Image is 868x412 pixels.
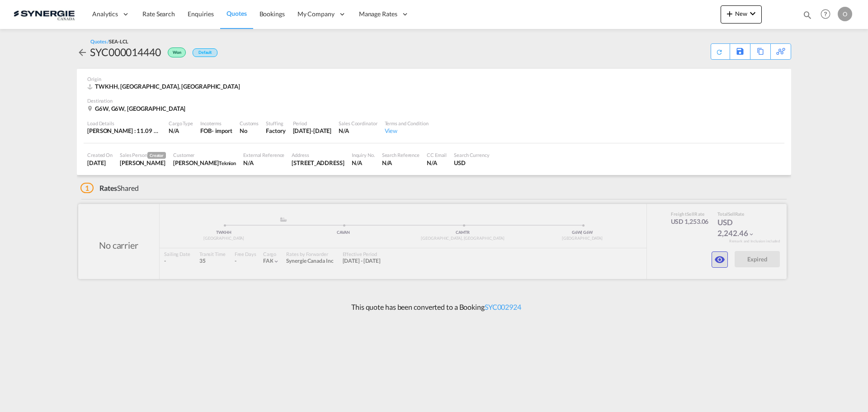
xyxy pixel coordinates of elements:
span: Analytics [92,9,118,19]
p: This quote has been converted to a Booking [347,302,521,312]
div: External Reference [243,152,284,158]
div: icon-magnify [802,10,812,24]
button: icon-eye [712,251,728,268]
md-icon: icon-eye [714,254,725,265]
div: No [240,127,259,135]
div: N/A [339,127,377,135]
div: Destination [87,97,781,104]
div: CC Email [427,152,447,158]
span: Enquiries [188,10,214,18]
div: Charles-Olivier Thibault [173,159,236,167]
div: Incoterms [200,120,232,127]
div: 2 Sep 2025 [87,159,113,167]
div: N/A [427,159,447,167]
button: icon-plus 400-fgNewicon-chevron-down [721,5,762,24]
md-icon: icon-plus 400-fg [724,8,735,19]
span: New [724,10,758,17]
div: Address [292,152,344,158]
div: Factory Stuffing [266,127,285,135]
div: FOB [200,127,212,135]
div: Shared [80,183,139,193]
div: Load Details [87,120,161,127]
div: View [385,127,429,135]
div: 14 Sep 2025 [293,127,332,135]
span: Bookings [259,10,285,18]
div: N/A [352,159,375,167]
div: Quotes /SEA-LCL [90,38,128,45]
div: Sales Coordinator [339,120,377,127]
span: SEA-LCL [109,38,128,44]
img: 1f56c880d42311ef80fc7dca854c8e59.png [14,4,75,24]
div: Help [818,6,838,23]
span: Won [173,50,184,58]
div: O [838,7,852,21]
div: N/A [169,127,193,135]
div: Quote PDF is not available at this time [716,44,725,56]
span: Rate Search [142,10,175,18]
div: Save As Template [730,44,750,59]
span: Creator [147,152,166,159]
div: SYC000014440 [90,45,161,59]
div: Customer [173,152,236,158]
div: Stuffing [266,120,285,127]
div: Created On [87,152,113,158]
div: Adriana Groposila [120,159,166,167]
span: Teknion [219,160,236,166]
div: Cargo Type [169,120,193,127]
div: [PERSON_NAME] : 11.09 MT | Volumetric Wt : 11.00 CBM | Chargeable Wt : 11.09 W/M [87,127,161,135]
a: SYC002924 [485,303,521,311]
div: Search Reference [382,152,420,158]
div: Search Currency [454,152,490,158]
div: Won [161,45,188,59]
md-icon: icon-arrow-left [77,47,88,58]
span: TWKHH, [GEOGRAPHIC_DATA], [GEOGRAPHIC_DATA] [95,83,240,90]
div: N/A [243,159,284,167]
md-icon: icon-refresh [714,47,724,57]
md-icon: icon-chevron-down [747,8,758,19]
div: Customs [240,120,259,127]
div: G6W, G6W, Canada [87,104,188,113]
span: Rates [99,184,118,192]
span: Manage Rates [359,9,397,19]
div: icon-arrow-left [77,45,90,59]
div: Terms and Condition [385,120,429,127]
div: - import [212,127,232,135]
span: My Company [297,9,335,19]
div: Period [293,120,332,127]
div: 975 Rue des Calfats, Porte/Door 47, Lévis, QC, G6Y 9E8 [292,159,344,167]
span: Help [818,6,833,22]
div: Default [193,48,217,57]
div: USD [454,159,490,167]
span: Quotes [226,9,246,17]
div: Origin [87,76,781,82]
span: 1 [80,183,94,193]
div: TWKHH, Kaohsiung, Europe [87,82,242,90]
div: N/A [382,159,420,167]
div: Inquiry No. [352,152,375,158]
div: Sales Person [120,152,166,159]
md-icon: icon-magnify [802,10,812,20]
